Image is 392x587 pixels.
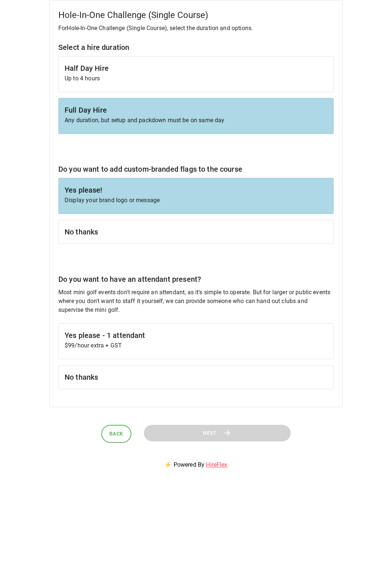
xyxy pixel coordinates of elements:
[58,288,334,314] p: Most mini golf events don't require an attendant, as it's simple to operate. But for larger or pu...
[101,425,131,443] button: Back
[65,62,327,74] h6: Half Day Hire
[65,226,327,238] h6: No thanks
[65,116,327,125] p: Any duration, but setup and packdown must be on same day
[65,196,327,205] p: Display your brand logo or message
[65,329,327,341] h6: Yes please - 1 attendant
[65,341,327,350] p: $99/hour extra + GST
[203,429,217,438] span: Next
[58,24,334,33] p: For Hole-In-One Challenge (Single Course) , select the duration and options.
[65,104,327,116] h6: Full Day Hire
[65,184,327,196] h6: Yes please!
[156,452,236,478] p: ⚡ Powered By
[65,74,327,83] p: Up to 4 hours
[58,163,334,175] h6: Do you want to add custom-branded flags to the course
[65,371,327,383] h6: No thanks
[109,429,123,438] span: Back
[58,9,334,21] h5: Hole-In-One Challenge (Single Course)
[58,273,334,285] h6: Do you want to have an attendant present?
[206,461,227,468] a: HireFlex
[144,425,291,441] button: Next
[58,41,334,53] h6: Select a hire duration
